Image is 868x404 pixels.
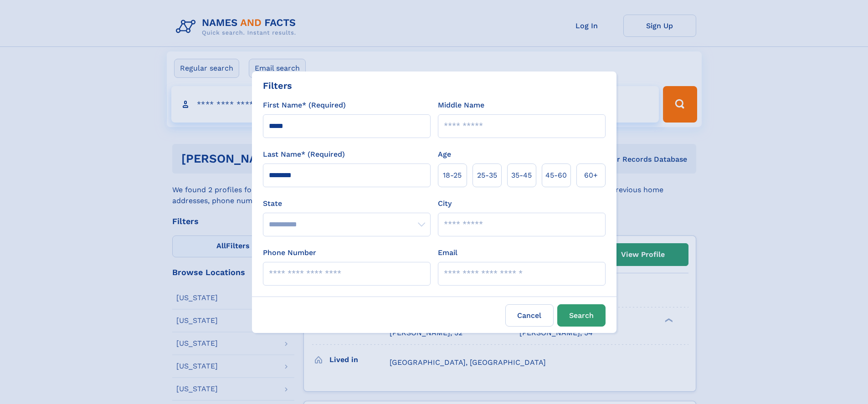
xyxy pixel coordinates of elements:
[438,149,451,160] label: Age
[263,149,345,160] label: Last Name* (Required)
[263,247,316,258] label: Phone Number
[545,170,567,181] span: 45‑60
[438,100,484,111] label: Middle Name
[511,170,532,181] span: 35‑45
[557,304,606,327] button: Search
[438,247,457,258] label: Email
[443,170,462,181] span: 18‑25
[505,304,554,327] label: Cancel
[477,170,497,181] span: 25‑35
[263,198,431,209] label: State
[438,198,452,209] label: City
[263,100,346,111] label: First Name* (Required)
[263,79,292,92] div: Filters
[584,170,598,181] span: 60+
